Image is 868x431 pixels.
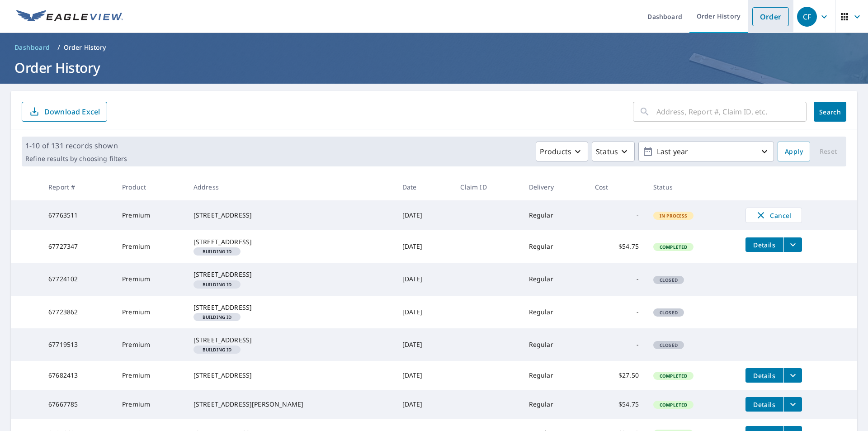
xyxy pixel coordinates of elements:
[755,210,793,221] span: Cancel
[588,328,646,361] td: -
[778,142,810,161] button: Apply
[540,146,571,157] p: Products
[395,296,453,328] td: [DATE]
[115,263,186,295] td: Premium
[751,241,778,249] span: Details
[193,270,388,279] div: [STREET_ADDRESS]
[41,328,115,361] td: 67719513
[638,142,774,161] button: Last year
[588,361,646,390] td: $27.50
[522,361,588,390] td: Regular
[745,208,802,223] button: Cancel
[588,200,646,230] td: -
[522,296,588,328] td: Regular
[11,58,857,77] h1: Order History
[193,303,388,312] div: [STREET_ADDRESS]
[395,230,453,263] td: [DATE]
[745,368,783,383] button: detailsBtn-67682413
[783,237,802,252] button: filesDropdownBtn-67727347
[797,7,817,27] div: CF
[653,144,759,160] p: Last year
[654,373,693,379] span: Completed
[41,230,115,263] td: 67727347
[588,263,646,295] td: -
[395,328,453,361] td: [DATE]
[203,315,232,319] em: Building ID
[395,174,453,200] th: Date
[522,200,588,230] td: Regular
[115,296,186,328] td: Premium
[536,142,588,161] button: Products
[22,102,107,122] button: Download Excel
[522,328,588,361] td: Regular
[814,102,846,122] button: Search
[41,361,115,390] td: 67682413
[395,200,453,230] td: [DATE]
[41,390,115,419] td: 67667785
[57,42,60,53] li: /
[751,400,778,409] span: Details
[752,7,789,26] a: Order
[41,200,115,230] td: 67763511
[654,213,693,219] span: In Process
[588,174,646,200] th: Cost
[203,249,232,254] em: Building ID
[203,347,232,352] em: Building ID
[783,397,802,412] button: filesDropdownBtn-67667785
[186,174,395,200] th: Address
[395,361,453,390] td: [DATE]
[821,108,839,116] span: Search
[654,309,683,316] span: Closed
[41,263,115,295] td: 67724102
[115,361,186,390] td: Premium
[522,263,588,295] td: Regular
[588,296,646,328] td: -
[453,174,521,200] th: Claim ID
[44,107,100,117] p: Download Excel
[395,263,453,295] td: [DATE]
[16,10,123,24] img: EV Logo
[193,211,388,220] div: [STREET_ADDRESS]
[654,402,693,408] span: Completed
[522,390,588,419] td: Regular
[745,237,783,252] button: detailsBtn-67727347
[783,368,802,383] button: filesDropdownBtn-67682413
[115,174,186,200] th: Product
[115,390,186,419] td: Premium
[654,277,683,283] span: Closed
[522,230,588,263] td: Regular
[11,40,54,55] a: Dashboard
[64,43,106,52] p: Order History
[115,230,186,263] td: Premium
[654,342,683,348] span: Closed
[25,155,127,163] p: Refine results by choosing filters
[25,140,127,151] p: 1-10 of 131 records shown
[41,296,115,328] td: 67723862
[522,174,588,200] th: Delivery
[193,371,388,380] div: [STREET_ADDRESS]
[588,390,646,419] td: $54.75
[11,40,857,55] nav: breadcrumb
[203,282,232,287] em: Building ID
[14,43,50,52] span: Dashboard
[596,146,618,157] p: Status
[785,146,803,157] span: Apply
[193,336,388,345] div: [STREET_ADDRESS]
[745,397,783,412] button: detailsBtn-67667785
[41,174,115,200] th: Report #
[656,99,807,124] input: Address, Report #, Claim ID, etc.
[646,174,738,200] th: Status
[193,237,388,246] div: [STREET_ADDRESS]
[193,400,388,409] div: [STREET_ADDRESS][PERSON_NAME]
[592,142,635,161] button: Status
[395,390,453,419] td: [DATE]
[115,328,186,361] td: Premium
[654,244,693,250] span: Completed
[588,230,646,263] td: $54.75
[751,371,778,380] span: Details
[115,200,186,230] td: Premium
